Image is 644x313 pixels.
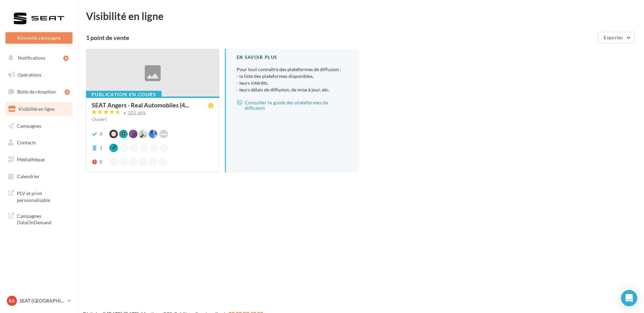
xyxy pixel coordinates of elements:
div: 4 [63,56,68,61]
div: 1 [100,145,102,151]
a: Opérations [4,68,74,82]
span: Calendrier [17,173,40,179]
li: - leurs intérêts, [237,80,347,86]
span: Médiathèque [17,156,45,162]
span: Ouvert [92,116,107,122]
button: Exporter [598,32,635,43]
div: 0 [100,159,102,165]
p: Pour tout connaître des plateformes de diffusion : [237,66,347,93]
a: Visibilité en ligne [4,102,74,116]
span: SA [9,297,15,304]
p: SEAT [GEOGRAPHIC_DATA] [20,297,65,304]
button: Notifications 4 [4,51,71,65]
div: Open Intercom Messenger [621,290,637,306]
a: Contacts [4,135,74,150]
span: SEAT Angers - Real Automobiles (4... [92,102,189,108]
span: PLV et print personnalisable [17,189,70,203]
span: Contacts [17,140,36,145]
button: Nouvelle campagne [5,32,72,44]
a: Consulter le guide des plateformes de diffusion [237,99,347,112]
li: - la liste des plateformes disponibles, [237,73,347,80]
div: En savoir plus [237,54,347,61]
span: Visibilité en ligne [18,106,55,112]
span: Campagnes DataOnDemand [17,211,70,226]
a: PLV et print personnalisable [4,186,74,206]
a: Médiathèque [4,152,74,167]
li: - leurs délais de diffusion, de mise à jour, etc. [237,86,347,93]
a: Calendrier [4,169,74,184]
div: Publication en cours [86,91,162,98]
span: Exporter [604,35,623,40]
span: Boîte de réception [17,89,56,95]
span: Campagnes [17,123,41,128]
span: Opérations [18,72,41,78]
div: 9 [100,131,102,138]
div: 3 [65,89,70,95]
div: 325 avis [128,110,146,115]
a: SA SEAT [GEOGRAPHIC_DATA] [5,294,72,307]
div: Visibilité en ligne [86,11,636,21]
a: Boîte de réception3 [4,84,74,99]
div: 1 point de vente [86,35,595,41]
a: Campagnes [4,119,74,133]
a: Campagnes DataOnDemand [4,209,74,229]
a: 325 avis [92,109,214,117]
span: Notifications [18,55,45,61]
